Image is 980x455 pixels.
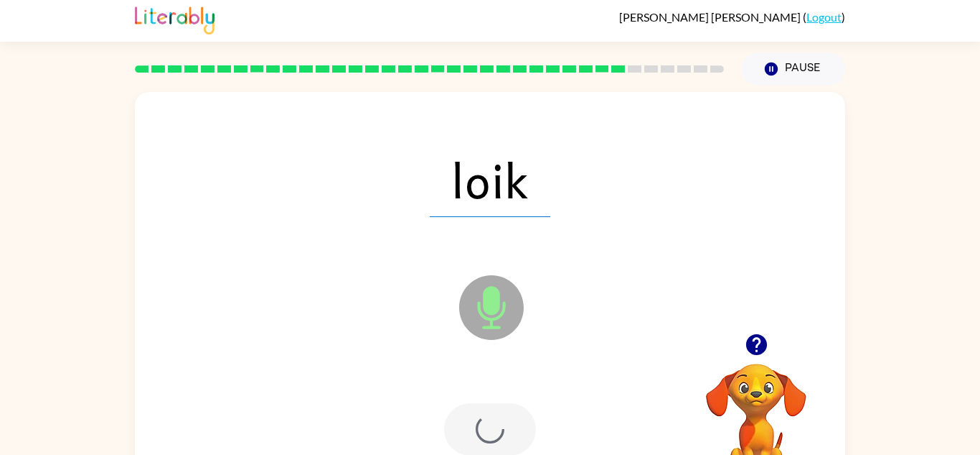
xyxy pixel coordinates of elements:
span: loik [430,142,550,217]
span: [PERSON_NAME] [PERSON_NAME] [619,10,803,24]
div: ( ) [619,10,845,24]
button: Pause [741,52,845,86]
a: Logout [806,10,842,24]
img: Literably [135,3,215,35]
